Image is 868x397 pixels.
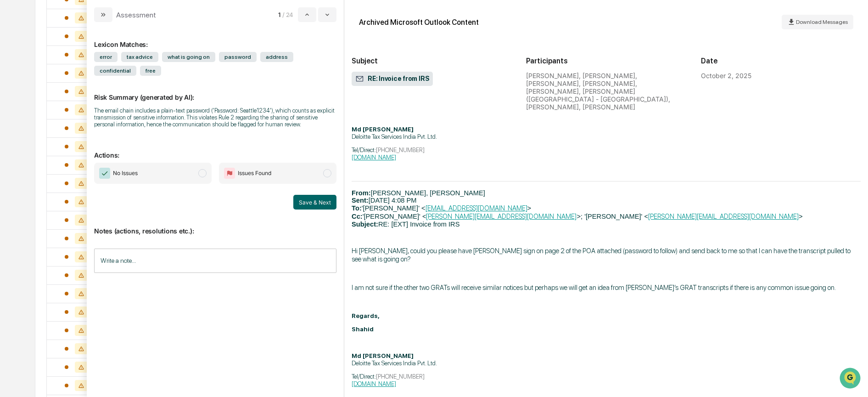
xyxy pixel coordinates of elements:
div: October 2, 2025 [701,72,751,79]
span: Pylon [91,156,111,163]
h2: Date [701,57,861,65]
a: 🗄️Attestations [63,112,118,129]
span: / 24 [282,11,296,18]
div: 🖐️ [9,117,17,124]
span: Attestations [76,116,114,125]
h2: Participants [526,57,686,65]
div: 🔎 [9,134,17,142]
span: Shahid [352,325,374,333]
span: [PHONE_NUMBER] [376,146,425,153]
span: Tel/Direct: [352,373,425,387]
a: Powered byPylon [65,155,111,163]
span: Md [PERSON_NAME] [352,125,414,133]
span: Preclearance [18,116,59,125]
b: To: [352,204,362,212]
a: [DOMAIN_NAME] [352,153,396,161]
a: 🔎Data Lookup [6,130,62,146]
span: Deloitte Tax Services India Pvt. Ltd. [352,359,437,367]
span: Regards, [352,312,380,319]
b: Cc: [352,213,363,220]
b: Sent: [352,197,369,204]
span: Download Messages [796,19,848,25]
div: Start new chat [31,70,151,79]
a: [DOMAIN_NAME] [352,380,396,387]
p: How can we help? [9,19,167,34]
span: free [140,66,161,76]
b: Subject: [352,221,378,228]
a: 🖐️Preclearance [6,112,63,129]
span: confidential [94,66,136,76]
div: The email chain includes a plain-text password ('Password: Seattle1234'), which counts as explici... [94,107,336,128]
img: 1746055101610-c473b297-6a78-478c-a979-82029cc54cd1 [9,70,26,87]
span: RE: Invoice from IRS [355,74,429,84]
div: Archived Microsoft Outlook Content [359,18,479,27]
div: Assessment [116,11,156,19]
span: Tel/Direct: [352,146,425,161]
h2: Subject [352,57,511,65]
span: error [94,52,118,62]
span: Deloitte Tax Services India Pvt. Ltd. [352,133,437,140]
div: 🗄️ [67,117,74,124]
iframe: Open customer support [839,367,863,391]
span: Md [PERSON_NAME] [352,352,414,359]
p: Notes (actions, resolutions etc.): [94,216,336,235]
div: We're available if you need us! [31,79,116,87]
button: Start new chat [156,73,167,84]
span: [PERSON_NAME], [PERSON_NAME] [DATE] 4:08 PM '[PERSON_NAME]' < > '[PERSON_NAME]' < >; '[PERSON_NAM... [352,189,802,228]
span: No Issues [113,169,138,178]
p: Risk Summary (generated by AI): [94,82,336,101]
p: Actions: [94,140,336,159]
div: [PERSON_NAME], [PERSON_NAME], [PERSON_NAME], [PERSON_NAME], [PERSON_NAME], [PERSON_NAME] ([GEOGRA... [526,72,686,111]
a: [EMAIL_ADDRESS][DOMAIN_NAME] [426,204,527,212]
img: Flag [224,168,235,179]
span: I am not sure if the other two GRATs will receive similar notices but perhaps we will get an idea... [352,284,836,292]
span: address [260,52,293,62]
span: password [219,52,257,62]
div: Lexicon Matches: [94,29,336,48]
img: Checkmark [99,168,110,179]
a: [PERSON_NAME][EMAIL_ADDRESS][DOMAIN_NAME] [426,212,577,221]
span: Hi [PERSON_NAME], could you please have [PERSON_NAME] sign on page 2 of the POA attached (passwor... [352,247,851,263]
span: 1 [278,11,280,18]
a: [PERSON_NAME][EMAIL_ADDRESS][DOMAIN_NAME] [648,212,799,221]
span: Data Lookup [18,133,58,142]
button: Save & Next [293,195,336,210]
span: [PHONE_NUMBER] [376,373,425,380]
span: From: [352,189,371,197]
span: what is going on [162,52,215,62]
button: Download Messages [782,15,853,29]
span: Issues Found [238,169,271,178]
span: tax advice [121,52,158,62]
